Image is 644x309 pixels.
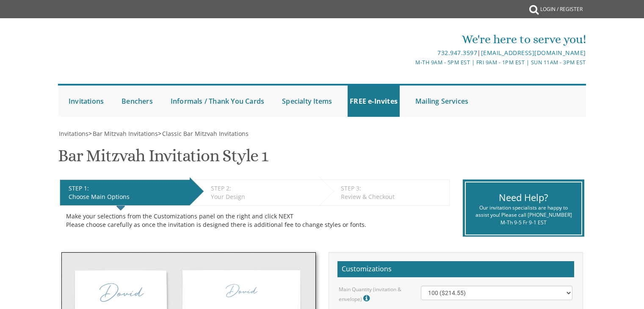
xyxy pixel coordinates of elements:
div: M-Th 9am - 5pm EST | Fri 9am - 1pm EST | Sun 11am - 3pm EST [235,58,586,67]
div: STEP 1: [69,184,185,193]
div: We're here to serve you! [235,31,586,48]
a: Benchers [119,86,155,117]
label: Main Quantity (invitation & envelope) [339,286,408,304]
div: Choose Main Options [69,193,185,201]
a: 732.947.3597 [437,49,477,57]
div: Your Design [211,193,315,201]
span: > [88,130,158,138]
h2: Customizations [337,261,574,277]
a: Invitations [66,86,106,117]
div: STEP 3: [341,184,445,193]
span: Invitations [59,130,88,138]
span: Classic Bar Mitzvah Invitations [162,130,249,138]
a: Invitations [58,130,88,138]
span: > [158,130,249,138]
h1: Bar Mitzvah Invitation Style 1 [58,146,268,171]
a: Specialty Items [280,86,334,117]
div: Make your selections from the Customizations panel on the right and click NEXT Please choose care... [66,212,443,229]
div: STEP 2: [211,184,315,193]
a: Classic Bar Mitzvah Invitations [161,130,249,138]
span: Bar Mitzvah Invitations [93,130,158,138]
a: Mailing Services [413,86,470,117]
div: Review & Checkout [341,193,445,201]
a: Bar Mitzvah Invitations [92,130,158,138]
div: | [235,48,586,58]
a: FREE e-Invites [348,86,400,117]
div: Need Help? [472,191,575,204]
a: [EMAIL_ADDRESS][DOMAIN_NAME] [481,49,586,57]
a: Informals / Thank You Cards [169,86,266,117]
div: Our invitation specialists are happy to assist you! Please call [PHONE_NUMBER] M-Th 9-5 Fr 9-1 EST [472,204,575,226]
